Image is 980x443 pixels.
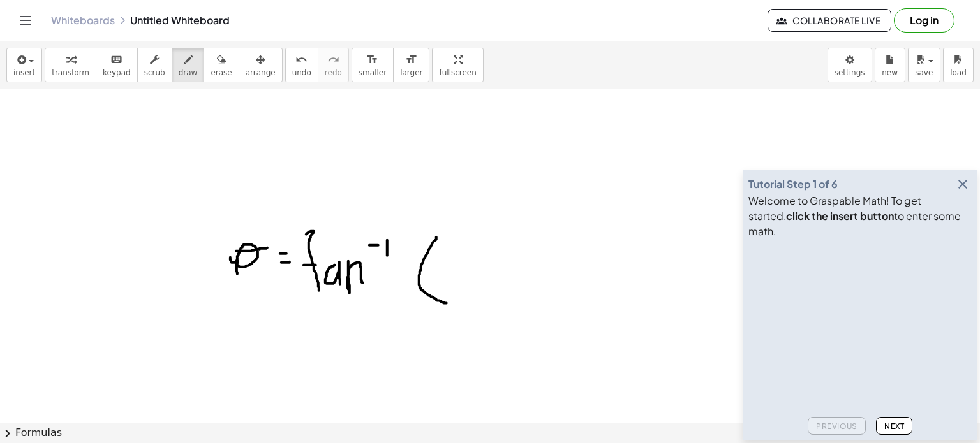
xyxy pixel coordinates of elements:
button: insert [6,48,42,82]
button: keyboardkeypad [96,48,138,82]
span: redo [325,68,342,77]
span: insert [13,68,35,77]
span: Next [884,421,904,431]
span: settings [835,68,865,77]
button: save [908,48,940,82]
span: Collaborate Live [778,15,880,26]
button: erase [204,48,239,82]
button: format_sizesmaller [352,48,394,82]
div: Tutorial Step 1 of 6 [748,177,838,192]
span: arrange [246,68,276,77]
button: new [875,48,905,82]
button: scrub [137,48,172,82]
span: scrub [144,68,165,77]
button: format_sizelarger [393,48,429,82]
div: Welcome to Graspable Math! To get started, to enter some math. [748,193,972,239]
button: Collaborate Live [768,9,891,32]
button: Log in [894,8,954,33]
button: Toggle navigation [15,10,36,31]
span: undo [292,68,311,77]
button: transform [45,48,96,82]
i: undo [295,52,308,68]
button: undoundo [285,48,318,82]
span: save [915,68,933,77]
b: click the insert button [786,209,894,222]
span: erase [211,68,232,77]
span: larger [400,68,422,77]
button: redoredo [318,48,349,82]
button: fullscreen [432,48,483,82]
button: Next [876,417,912,435]
button: arrange [239,48,283,82]
button: settings [828,48,872,82]
i: format_size [405,52,417,68]
i: redo [327,52,339,68]
span: fullscreen [439,68,476,77]
i: keyboard [110,52,122,68]
span: load [950,68,967,77]
span: draw [179,68,198,77]
a: Whiteboards [51,14,115,27]
span: new [882,68,898,77]
span: smaller [359,68,387,77]
i: format_size [366,52,378,68]
button: draw [172,48,205,82]
span: keypad [103,68,131,77]
span: transform [52,68,89,77]
button: load [943,48,974,82]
